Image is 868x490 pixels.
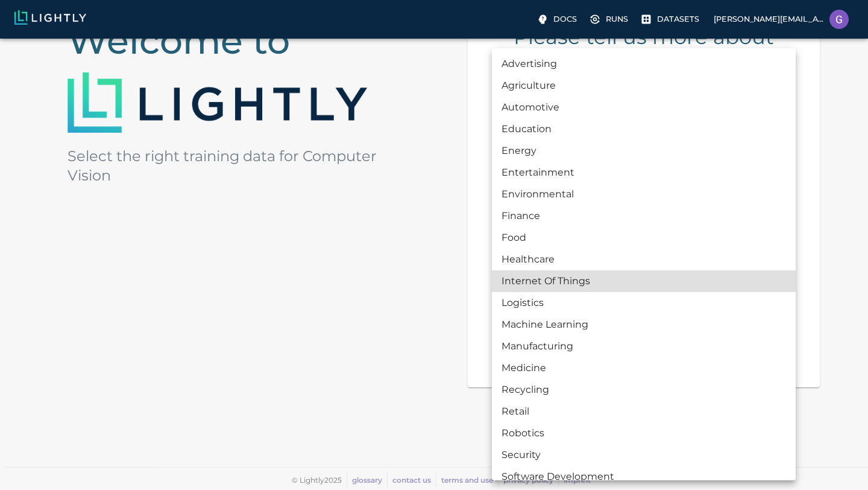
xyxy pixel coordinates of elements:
li: Logistics [492,292,796,314]
li: Agriculture [492,75,796,97]
li: Advertising [492,53,796,75]
li: Internet Of Things [492,270,796,292]
li: Automotive [492,97,796,118]
li: Security [492,444,796,466]
li: Finance [492,205,796,227]
li: Retail [492,401,796,422]
li: Entertainment [492,162,796,183]
li: Recycling [492,379,796,401]
li: Healthcare [492,249,796,270]
li: Medicine [492,357,796,379]
li: Food [492,227,796,249]
li: Environmental [492,183,796,205]
li: Machine Learning [492,314,796,336]
li: Education [492,118,796,140]
li: Manufacturing [492,336,796,357]
li: Robotics [492,422,796,444]
li: Software Development [492,466,796,488]
li: Energy [492,140,796,162]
